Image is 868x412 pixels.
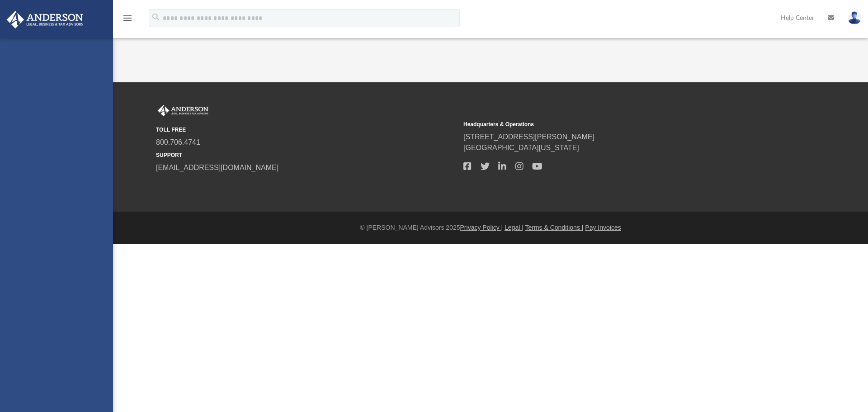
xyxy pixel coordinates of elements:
a: Pay Invoices [585,224,621,231]
a: [EMAIL_ADDRESS][DOMAIN_NAME] [156,164,278,171]
a: Privacy Policy | [460,224,503,231]
img: Anderson Advisors Platinum Portal [156,105,210,117]
small: SUPPORT [156,151,457,159]
div: © [PERSON_NAME] Advisors 2025 [113,223,868,232]
a: [STREET_ADDRESS][PERSON_NAME] [463,133,594,141]
a: [GEOGRAPHIC_DATA][US_STATE] [463,144,579,152]
a: 800.706.4741 [156,138,200,146]
a: Legal | [505,224,524,231]
img: Anderson Advisors Platinum Portal [4,11,86,28]
a: menu [122,17,133,24]
a: Terms & Conditions | [525,224,584,231]
small: Headquarters & Operations [463,120,764,128]
img: User Pic [848,11,861,24]
i: menu [122,13,133,24]
i: search [151,12,161,22]
small: TOLL FREE [156,126,457,134]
